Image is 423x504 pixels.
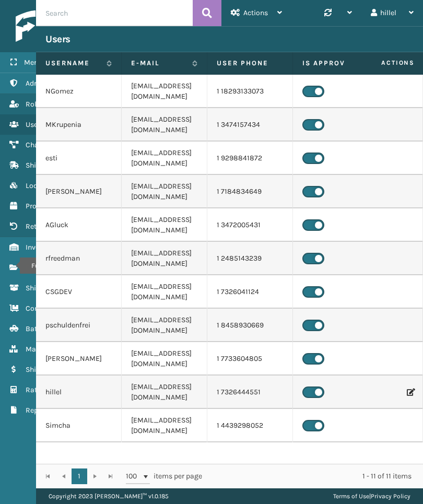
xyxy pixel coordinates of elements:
[122,242,207,275] td: [EMAIL_ADDRESS][DOMAIN_NAME]
[122,175,207,208] td: [EMAIL_ADDRESS][DOMAIN_NAME]
[217,471,412,482] div: 1 - 11 of 11 items
[207,142,293,175] td: 1 9298841872
[26,243,56,252] span: Inventory
[207,108,293,142] td: 1 3474157434
[45,58,101,68] label: Username
[26,263,85,272] span: Fulfillment Orders
[26,324,52,333] span: Batches
[26,304,62,313] span: Containers
[122,142,207,175] td: [EMAIL_ADDRESS][DOMAIN_NAME]
[122,275,207,309] td: [EMAIL_ADDRESS][DOMAIN_NAME]
[49,488,169,504] p: Copyright 2023 [PERSON_NAME]™ v 1.0.185
[36,275,122,309] td: CSGDEV
[36,175,122,208] td: [PERSON_NAME]
[26,140,56,149] span: Channels
[122,108,207,142] td: [EMAIL_ADDRESS][DOMAIN_NAME]
[207,242,293,275] td: 1 2485143239
[126,468,202,484] span: items per page
[72,468,87,484] a: 1
[122,208,207,242] td: [EMAIL_ADDRESS][DOMAIN_NAME]
[333,488,410,504] div: |
[26,406,51,415] span: Reports
[207,275,293,309] td: 1 7326041124
[36,309,122,342] td: pschuldenfrei
[36,376,122,409] td: hillel
[207,342,293,376] td: 1 7733604805
[36,208,122,242] td: AGluck
[24,58,42,67] span: Menu
[26,181,54,190] span: Lookups
[122,75,207,108] td: [EMAIL_ADDRESS][DOMAIN_NAME]
[371,493,410,500] a: Privacy Policy
[45,33,70,45] h3: Users
[26,345,90,354] span: Marketplace Orders
[207,409,293,442] td: 1 4439298052
[36,342,122,376] td: [PERSON_NAME]
[122,309,207,342] td: [EMAIL_ADDRESS][DOMAIN_NAME]
[26,202,55,210] span: Products
[26,79,75,88] span: Administration
[122,376,207,409] td: [EMAIL_ADDRESS][DOMAIN_NAME]
[26,120,44,129] span: Users
[207,309,293,342] td: 1 8458930669
[122,409,207,442] td: [EMAIL_ADDRESS][DOMAIN_NAME]
[26,100,44,109] span: Roles
[36,242,122,275] td: rfreedman
[36,75,122,108] td: NGomez
[348,54,421,72] span: Actions
[302,58,369,68] label: Is Approved
[26,222,83,231] span: Return Addresses
[26,161,83,170] span: Shipping Carriers
[207,75,293,108] td: 1 18293133073
[333,493,369,500] a: Terms of Use
[126,471,142,482] span: 100
[26,385,77,394] span: Rate Calculator
[207,208,293,242] td: 1 3472005431
[36,108,122,142] td: MKrupenia
[26,284,80,292] span: Shipment Status
[207,175,293,208] td: 1 7184834649
[407,389,413,396] i: Edit
[207,376,293,409] td: 1 7326444551
[26,365,74,374] span: Shipment Cost
[131,58,187,68] label: E-mail
[217,58,283,68] label: User phone
[36,142,122,175] td: esti
[16,10,115,42] img: logo
[36,409,122,442] td: Simcha
[243,8,268,17] span: Actions
[122,342,207,376] td: [EMAIL_ADDRESS][DOMAIN_NAME]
